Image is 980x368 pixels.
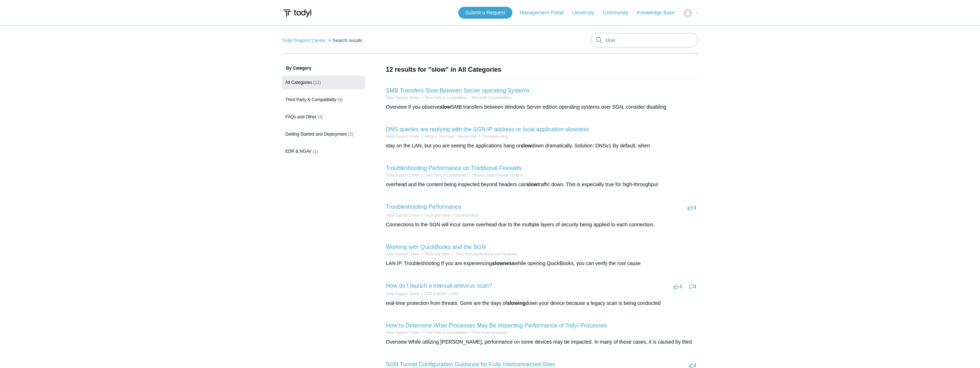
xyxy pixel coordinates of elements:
span: All Categories [285,80,312,85]
li: Todyl Support Center [386,134,420,139]
li: General FAQs [451,213,478,218]
a: Todyl Support Center [386,173,420,177]
li: Todyl Support Center [386,213,420,218]
a: SGN Tunnel Configuration Guidance for Fully Interconnected Sites [386,361,555,367]
li: Todyl Support Center [386,251,420,257]
li: Todyl Support Center [386,291,420,297]
em: slow [521,143,532,148]
a: Todyl Support Center [386,96,420,100]
a: EDR & NGAV (1) [282,145,365,158]
a: EDR & NGAV [424,292,446,296]
h1: 12 results for "slow" in All Categories [386,65,698,75]
div: overhead and the content being inspected beyond headers can traffic down. This is especially true... [386,181,698,188]
li: FAQs and Other [419,213,450,218]
a: Third Party & Compatibility [424,331,467,335]
div: Connections to the SGN will incur some overhead due to the multiple layers of security being appl... [386,221,698,228]
li: FAQ [446,291,459,297]
a: Microsoft Considerations [472,96,512,100]
li: EDR & NGAV [419,291,446,297]
span: (1) [348,132,353,137]
a: Third Party & Compatibility [424,96,467,100]
li: FAQs and Other [419,251,450,257]
span: Third Party & Compatibility [285,97,336,102]
span: FAQs and Other [285,114,317,119]
div: LAN IP. Troubleshooting If you are experiencing while opening QuickBooks, you can verify the root... [386,260,698,267]
span: -1 [674,284,683,289]
span: Getting Started and Deployment [285,132,347,137]
span: -1 [688,205,697,210]
a: Troubleshooting Performance [386,204,461,210]
a: DNS queries are replying with the SGN IP address or local application slowness [386,126,589,132]
span: (1) [313,149,318,154]
li: Todyl Support Center [386,95,420,100]
li: Third Party Exclusions [467,330,508,335]
a: Third Party Exclusions [472,331,508,335]
em: slowness [492,260,515,266]
a: Todyl Support Center [386,252,420,256]
a: Getting Started and Deployment (1) [282,127,365,141]
a: Third Party & Compatibility (4) [282,93,365,107]
a: SASE & ZeroTrust - Secure DNS [424,135,477,138]
li: Todyl Support Center [386,330,420,335]
a: FAQ [451,292,459,296]
em: slow [440,104,451,110]
span: 1 [689,362,696,368]
a: FAQs and Other [424,213,450,217]
a: FAQs and Other [424,252,450,256]
li: Todyl Support Center [386,173,420,178]
a: Todyl Support Center [282,38,326,43]
a: How to Determine What Processes May Be Impacting Performance of Todyl Processes [386,322,607,329]
span: EDR & NGAV [285,149,312,154]
div: real-time protection from threats. Gone are the days of down your device because a legacy scan is... [386,299,698,307]
div: Overview If you observe SMB transfers between Windows Server edition operating systems over SGN, ... [386,103,698,111]
a: Working with QuickBooks and the SGN [386,244,486,250]
a: Todyl Support Center [386,292,420,296]
input: Search [591,33,698,47]
img: Todyl Support Center Help Center home page [282,6,312,20]
div: Overview While utilizing [PERSON_NAME], performance on some devices may be impacted. In many of t... [386,338,698,346]
a: Todyl Support Center [386,135,420,138]
a: Submit a Request [458,7,512,19]
a: How do I launch a manual antivirus scan? [386,283,492,289]
a: Troubleshooting [482,135,507,138]
span: (3) [318,114,323,119]
a: FAQs and Other (3) [282,110,365,124]
span: (12) [313,80,321,85]
li: Network Edge Firewall Conflicts [467,173,523,178]
li: Third Party & Compatibility [419,173,467,178]
li: Microsoft Considerations [467,95,512,100]
a: SMB Transfers Slow Between Server operating Systems [386,88,530,94]
li: SASE & ZeroTrust - Secure DNS [419,134,477,139]
span: 1 [689,284,696,289]
a: All Categories (12) [282,76,365,89]
a: Todyl Support Center [386,331,420,335]
a: University [572,9,601,16]
li: Third Party & Compatibility [419,95,467,100]
h3: By Category [282,65,365,71]
li: Search results [327,38,362,43]
a: Network Edge Firewall Conflicts [472,173,523,177]
a: Knowledge Base [637,9,682,16]
span: (4) [338,97,343,102]
a: Third Party Applications and Hardware [455,252,517,256]
div: stay on the LAN, but you are seeing the applications hang or down dramatically. Solution: DNSv1 B... [386,142,698,150]
a: Community [603,9,636,16]
a: Troubleshooting Performance on Traditional Firewalls [386,165,522,171]
em: slow [526,181,538,187]
li: Troubleshooting [477,134,508,139]
a: Management Portal [520,9,571,16]
li: Third Party & Compatibility [419,330,467,335]
li: Third Party Applications and Hardware [451,251,517,257]
li: Todyl Support Center [282,38,327,43]
a: Third Party & Compatibility [424,173,467,177]
a: General FAQs [455,213,478,217]
em: slowing [507,300,525,306]
a: Todyl Support Center [386,213,420,217]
